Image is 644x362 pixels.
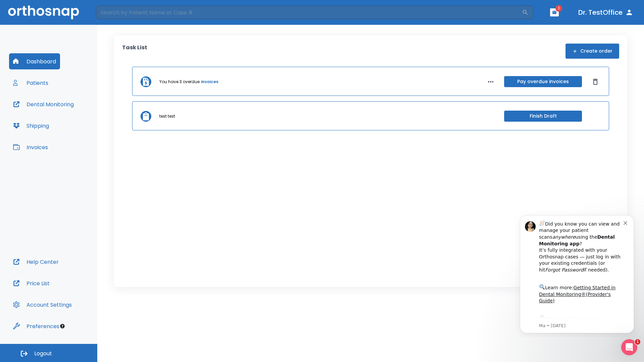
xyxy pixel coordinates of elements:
[8,5,79,19] img: Orthosnap
[34,350,52,357] span: Logout
[114,10,119,16] button: Dismiss notification
[59,323,65,329] div: Tooltip anchor
[29,114,114,120] p: Message from Ma, sent 6w ago
[9,297,76,313] button: Account Settings
[9,254,63,270] button: Help Center
[635,339,640,345] span: 1
[555,5,562,12] span: 1
[9,139,52,155] button: Invoices
[9,96,78,112] button: Dental Monitoring
[96,6,522,19] input: Search by Patient Name or Case #
[9,318,63,334] button: Preferences
[504,76,582,87] button: Pay overdue invoices
[29,107,89,119] a: App Store
[201,79,218,85] a: invoices
[9,53,60,69] button: Dashboard
[566,44,619,59] button: Create order
[159,79,200,85] p: You have 3 overdue
[510,209,644,337] iframe: Intercom notifications message
[159,113,175,119] p: test test
[122,44,147,59] p: Task List
[9,118,53,134] button: Shipping
[29,105,114,139] div: Download the app: | ​ Let us know if you need help getting started!
[590,76,601,87] button: Dismiss
[9,75,52,91] button: Patients
[621,339,637,355] iframe: Intercom live chat
[504,111,582,122] button: Finish Draft
[576,6,636,18] button: Dr. TestOffice
[9,275,54,291] button: Price List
